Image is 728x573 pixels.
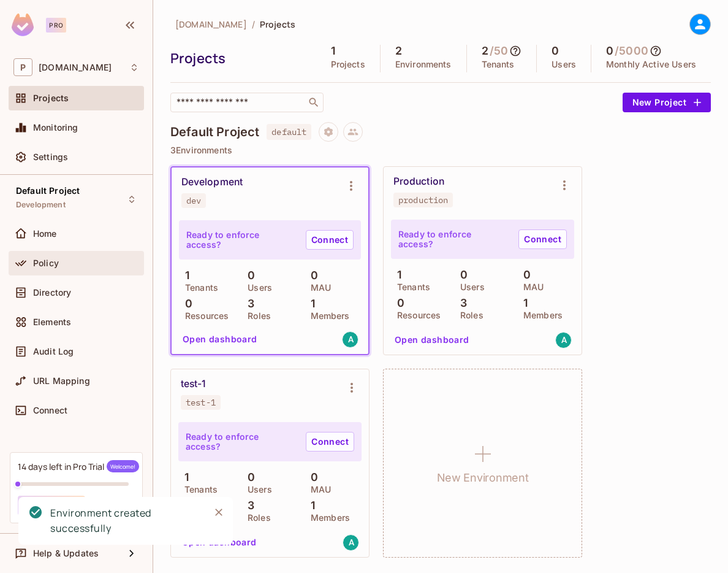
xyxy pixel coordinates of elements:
p: 1 [305,499,315,512]
p: MAU [517,282,544,292]
button: Open dashboard [390,330,474,350]
p: Roles [241,311,271,321]
a: Connect [306,230,354,250]
span: P [13,58,32,76]
p: 0 [391,297,404,309]
div: Production [393,175,444,188]
p: 0 [241,471,255,483]
p: Environments [395,60,452,69]
div: Pro [46,18,66,33]
p: 1 [178,471,189,483]
p: 0 [454,269,468,281]
span: URL Mapping [33,376,90,386]
span: Connect [33,406,67,415]
p: 0 [305,269,318,282]
p: MAU [305,485,331,494]
span: Welcome! [107,460,139,472]
li: / [252,18,255,30]
button: Environment settings [339,375,364,400]
img: SReyMgAAAABJRU5ErkJggg== [12,13,34,36]
span: Elements [33,317,71,327]
p: Monthly Active Users [606,60,696,69]
h4: Default Project [170,125,259,139]
div: test-1 [186,398,216,407]
p: Ready to enforce access? [398,229,509,249]
h5: 1 [331,45,335,57]
span: Default Project [16,186,80,196]
button: Close [210,503,228,521]
span: A [561,336,567,344]
div: production [398,195,448,205]
span: Development [16,200,66,210]
p: Users [552,60,576,69]
p: Ready to enforce access? [186,432,296,452]
p: Members [305,513,350,523]
p: Members [305,311,350,321]
button: Environment settings [552,173,577,198]
span: default [267,124,311,140]
p: Users [241,283,272,293]
span: Audit Log [33,347,74,356]
p: Tenants [178,485,218,494]
p: 3 [241,499,254,512]
a: Connect [518,229,567,249]
span: A [349,538,354,547]
button: Open dashboard [178,329,262,349]
div: 14 days left in Pro Trial [18,460,139,472]
span: [DOMAIN_NAME] [175,18,247,30]
p: 3 [241,298,254,310]
h1: New Environment [437,469,529,487]
div: test-1 [181,378,206,390]
div: Development [181,176,243,188]
div: Environment created successfully [50,506,200,536]
p: 3 Environments [170,145,711,155]
p: 1 [391,269,401,281]
p: Roles [241,513,271,523]
div: dev [186,196,201,206]
p: Members [517,310,563,320]
p: Tenants [482,60,515,69]
p: Ready to enforce access? [186,230,296,250]
p: Tenants [391,282,430,292]
p: Resources [179,311,229,321]
p: 1 [517,297,528,309]
span: Projects [33,93,69,103]
p: 0 [517,269,531,281]
p: Projects [331,60,365,69]
span: Home [33,229,57,239]
p: MAU [305,283,331,293]
span: Projects [260,18,295,30]
p: Users [454,282,485,292]
p: 0 [305,471,318,483]
span: Policy [33,258,59,268]
p: 3 [454,297,467,309]
span: A [348,335,354,344]
span: Project settings [319,128,338,140]
button: New Project [623,93,711,112]
p: Tenants [179,283,218,293]
p: Roles [454,310,483,320]
a: Connect [306,432,354,452]
h5: 2 [482,45,488,57]
p: 0 [241,269,255,282]
p: 1 [179,269,189,282]
p: 0 [179,298,192,310]
span: Monitoring [33,123,78,133]
h5: / 50 [490,45,508,57]
h5: 0 [606,45,613,57]
h5: / 5000 [615,45,648,57]
div: Projects [170,49,310,67]
span: Directory [33,288,71,298]
p: Users [241,485,272,494]
h5: 2 [395,45,402,57]
p: 1 [305,298,315,310]
button: Environment settings [339,174,363,198]
h5: 0 [552,45,559,57]
p: Resources [391,310,441,320]
span: Settings [33,152,68,162]
span: Workspace: permit.io [39,63,112,72]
